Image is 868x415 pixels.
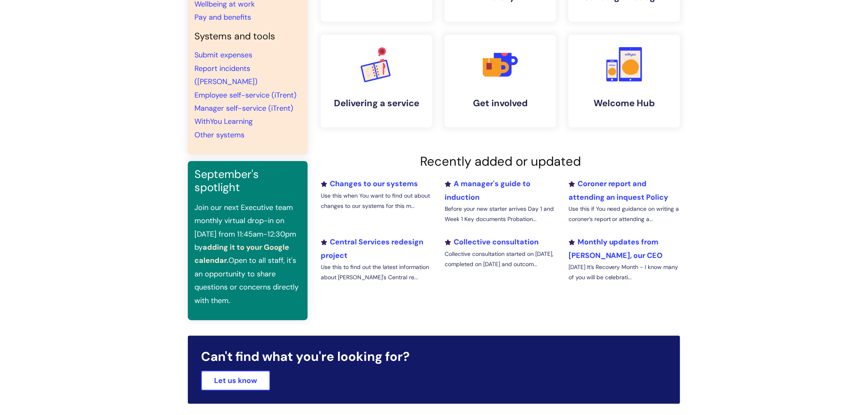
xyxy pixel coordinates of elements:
[194,201,301,307] p: Join our next Executive team monthly virtual drop-in on [DATE] from 11:45am-12:30pm by Open to al...
[194,242,289,265] a: adding it to your Google calendar.
[575,98,674,109] h4: Welcome Hub
[321,262,432,283] p: Use this to find out the latest information about [PERSON_NAME]'s Central re...
[569,204,680,224] p: Use this if You need guidance on writing a coroner’s report or attending a...
[321,35,432,128] a: Delivering a service
[445,35,556,128] a: Get involved
[194,12,251,22] a: Pay and benefits
[569,35,680,128] a: Welcome Hub
[327,98,426,109] h4: Delivering a service
[321,191,432,211] p: Use this when You want to find out about changes to our systems for this m...
[321,154,680,169] h2: Recently added or updated
[194,50,252,60] a: Submit expenses
[321,237,423,260] a: Central Services redesign project
[445,204,556,224] p: Before your new starter arrives Day 1 and Week 1 Key documents Probation...
[194,31,301,42] h4: Systems and tools
[451,98,550,109] h4: Get involved
[445,179,530,202] a: A manager's guide to induction
[569,179,669,202] a: Coroner report and attending an inquest Policy
[201,371,270,390] a: Let us know
[201,349,667,364] h2: Can't find what you're looking for?
[445,237,539,247] a: Collective consultation
[194,116,253,126] a: WithYou Learning
[321,179,418,189] a: Changes to our systems
[569,262,680,283] p: [DATE] It’s Recovery Month - I know many of you will be celebrati...
[569,237,663,260] a: Monthly updates from [PERSON_NAME], our CEO
[194,103,293,113] a: Manager self-service (iTrent)
[194,130,244,140] a: Other systems
[445,249,556,269] p: Collective consultation started on [DATE], completed on [DATE] and outcom...
[194,168,301,194] h3: September's spotlight
[194,90,297,100] a: Employee self-service (iTrent)
[194,64,258,87] a: Report incidents ([PERSON_NAME])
